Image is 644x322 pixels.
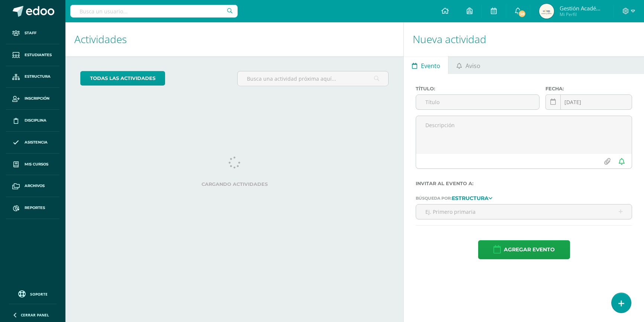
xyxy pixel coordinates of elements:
h1: Nueva actividad [413,22,635,56]
span: Evento [421,57,440,75]
a: todas las Actividades [80,71,165,86]
strong: Estructura [452,195,489,202]
a: Soporte [9,289,57,299]
span: Disciplina [25,117,46,123]
a: Disciplina [6,110,59,132]
span: Mis cursos [25,161,48,167]
a: Estructura [452,195,492,200]
a: Reportes [6,197,59,219]
span: Aviso [466,57,480,75]
h1: Actividades [74,22,395,56]
input: Ej. Primero primaria [416,205,632,219]
input: Busca una actividad próxima aquí... [238,71,388,86]
span: Estudiantes [25,52,52,58]
a: Mis cursos [6,154,59,176]
input: Fecha de entrega [546,95,632,109]
span: Gestión Académica [560,4,604,12]
span: Estructura [25,74,51,80]
label: Fecha: [545,86,632,91]
label: Cargando actividades [80,181,389,187]
span: Archivos [25,183,45,189]
a: Evento [404,56,448,74]
a: Archivos [6,175,59,197]
span: Inscripción [25,96,49,102]
span: Reportes [25,205,45,211]
span: Búsqueda por: [416,196,452,201]
a: Aviso [448,56,488,74]
input: Busca un usuario... [70,5,238,17]
a: Staff [6,22,59,44]
span: Staff [25,30,36,36]
a: Inscripción [6,88,59,110]
input: Título [416,95,539,109]
span: Cerrar panel [21,312,49,318]
img: ff93632bf489dcbc5131d32d8a4af367.png [539,4,554,19]
a: Asistencia [6,132,59,154]
label: Título: [416,86,540,91]
label: Invitar al evento a: [416,181,632,186]
span: 38 [518,10,526,18]
a: Estudiantes [6,44,59,66]
span: Soporte [30,292,48,297]
button: Agregar evento [478,240,570,259]
span: Asistencia [25,139,48,145]
span: Mi Perfil [560,11,604,17]
span: Agregar evento [504,241,555,259]
a: Estructura [6,66,59,88]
